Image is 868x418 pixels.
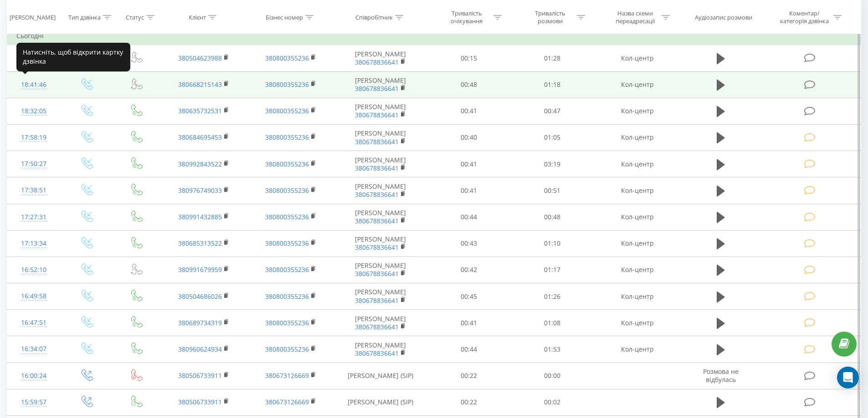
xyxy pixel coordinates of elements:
[427,257,511,283] td: 00:42
[594,230,680,257] td: Кол-центр
[334,389,427,415] td: [PERSON_NAME] (SIP)
[511,389,594,415] td: 00:02
[511,336,594,363] td: 01:53
[594,283,680,310] td: Кол-центр
[16,155,51,173] div: 17:50:27
[427,283,511,310] td: 00:45
[334,124,427,151] td: [PERSON_NAME]
[355,111,399,119] a: 380678836641
[427,389,511,415] td: 00:22
[16,393,51,411] div: 15:59:57
[334,336,427,363] td: [PERSON_NAME]
[355,322,399,331] a: 380678836641
[594,45,680,71] td: Кол-центр
[178,371,222,380] a: 380506733911
[594,336,680,363] td: Кол-центр
[334,151,427,177] td: [PERSON_NAME]
[334,230,427,257] td: [PERSON_NAME]
[265,239,309,247] a: 380800355236
[511,71,594,98] td: 01:18
[594,151,680,177] td: Кол-центр
[511,124,594,151] td: 01:05
[16,181,51,199] div: 17:38:51
[265,54,309,62] a: 380800355236
[695,13,752,21] div: Аудіозапис розмови
[178,133,222,141] a: 380684695453
[427,204,511,230] td: 00:44
[178,80,222,89] a: 380668215143
[265,186,309,195] a: 380800355236
[16,314,51,332] div: 16:47:51
[611,10,659,25] div: Назва схеми переадресації
[265,292,309,301] a: 380800355236
[16,287,51,305] div: 16:49:58
[594,257,680,283] td: Кол-центр
[189,13,206,21] div: Клієнт
[265,160,309,168] a: 380800355236
[427,151,511,177] td: 00:41
[442,10,491,25] div: Тривалість очікування
[265,133,309,141] a: 380800355236
[178,398,222,406] a: 380506733911
[334,45,427,71] td: [PERSON_NAME]
[427,98,511,124] td: 00:41
[265,398,309,406] a: 380673126669
[355,164,399,172] a: 380678836641
[265,371,309,380] a: 380673126669
[511,45,594,71] td: 01:28
[594,204,680,230] td: Кол-центр
[265,80,309,89] a: 380800355236
[334,71,427,98] td: [PERSON_NAME]
[266,13,303,21] div: Бізнес номер
[511,363,594,389] td: 00:00
[355,296,399,305] a: 380678836641
[16,367,51,385] div: 16:00:24
[16,235,51,252] div: 17:13:34
[511,177,594,204] td: 00:51
[511,151,594,177] td: 03:19
[265,106,309,115] a: 380800355236
[594,177,680,204] td: Кол-центр
[427,230,511,257] td: 00:43
[511,230,594,257] td: 01:10
[178,292,222,301] a: 380504686026
[178,54,222,62] a: 380504623988
[355,13,393,21] div: Співробітник
[355,84,399,93] a: 380678836641
[594,310,680,336] td: Кол-центр
[334,98,427,124] td: [PERSON_NAME]
[265,265,309,274] a: 380800355236
[511,204,594,230] td: 00:48
[355,349,399,358] a: 380678836641
[511,257,594,283] td: 01:17
[178,186,222,195] a: 380976749033
[355,269,399,278] a: 380678836641
[427,71,511,98] td: 00:48
[7,27,861,45] td: Сьогодні
[178,212,222,221] a: 380991432885
[178,265,222,274] a: 380991679959
[427,363,511,389] td: 00:22
[778,10,831,25] div: Коментар/категорія дзвінка
[355,137,399,146] a: 380678836641
[178,160,222,168] a: 380992843522
[427,336,511,363] td: 00:44
[334,283,427,310] td: [PERSON_NAME]
[178,106,222,115] a: 380635732531
[178,345,222,353] a: 380960624934
[334,257,427,283] td: [PERSON_NAME]
[427,45,511,71] td: 00:15
[427,310,511,336] td: 00:41
[16,76,51,94] div: 18:41:46
[355,58,399,66] a: 380678836641
[837,367,859,388] div: Open Intercom Messenger
[16,340,51,358] div: 16:34:07
[126,13,144,21] div: Статус
[178,239,222,247] a: 380685313522
[16,129,51,146] div: 17:58:19
[10,13,56,21] div: [PERSON_NAME]
[265,345,309,353] a: 380800355236
[16,208,51,226] div: 17:27:31
[334,204,427,230] td: [PERSON_NAME]
[594,71,680,98] td: Кол-центр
